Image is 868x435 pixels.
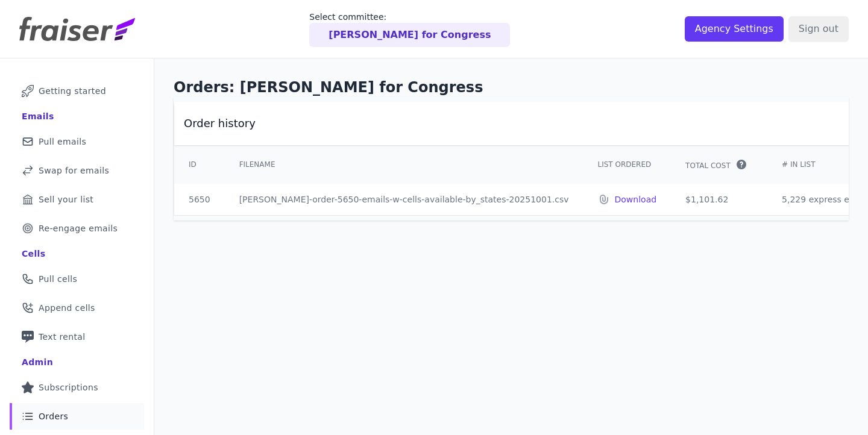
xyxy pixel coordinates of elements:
span: Re-engage emails [39,222,118,234]
span: Orders [39,410,68,422]
input: Agency Settings [685,16,784,42]
span: Sell your list [39,193,93,205]
a: Pull cells [10,266,144,292]
a: Append cells [10,295,144,321]
a: Pull emails [10,128,144,155]
a: Swap for emails [10,157,144,184]
p: [PERSON_NAME] for Congress [329,28,491,42]
td: [PERSON_NAME]-order-5650-emails-w-cells-available-by_states-20251001.csv [225,184,583,215]
h1: Orders: [PERSON_NAME] for Congress [174,78,849,97]
a: Orders [10,403,144,430]
a: Download [615,193,657,205]
span: Swap for emails [39,164,109,177]
a: Text rental [10,324,144,350]
p: Select committee: [309,11,510,23]
a: Subscriptions [10,374,144,401]
span: Pull emails [39,136,86,148]
span: Pull cells [39,273,77,285]
td: 5650 [174,184,225,215]
input: Sign out [788,16,849,42]
span: Total Cost [685,161,731,171]
th: List Ordered [583,145,671,184]
span: Getting started [39,85,106,97]
th: ID [174,145,225,184]
span: Subscriptions [39,381,98,393]
th: Filename [225,145,583,184]
td: $1,101.62 [671,184,767,215]
span: Text rental [39,331,86,343]
div: Admin [22,356,53,368]
span: Append cells [39,302,95,314]
a: Sell your list [10,186,144,213]
div: Cells [22,248,45,260]
a: Getting started [10,78,144,104]
img: Fraiser Logo [19,17,135,41]
a: Select committee: [PERSON_NAME] for Congress [309,11,510,47]
div: Emails [22,110,54,122]
a: Re-engage emails [10,215,144,242]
